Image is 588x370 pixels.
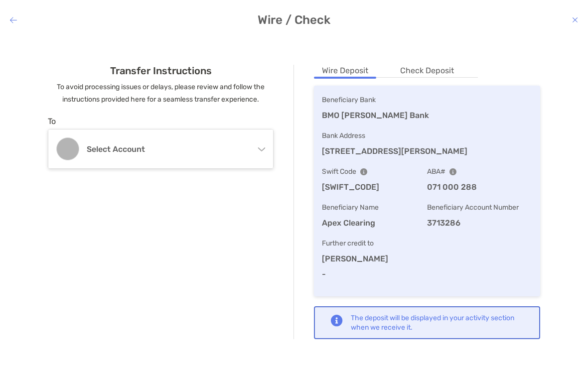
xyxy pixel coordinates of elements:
[322,129,532,142] p: Bank Address
[427,201,532,214] p: Beneficiary Account Number
[48,65,274,77] h4: Transfer Instructions
[322,94,532,106] p: Beneficiary Bank
[314,65,376,77] li: Wire Deposit
[322,165,427,178] p: Swift Code
[48,81,274,106] p: To avoid processing issues or delays, please review and follow the instructions provided here for...
[360,168,367,175] img: Info Icon
[351,313,523,332] div: The deposit will be displayed in your activity section when we receive it.
[331,313,343,328] img: Notification icon
[392,65,462,77] li: Check Deposit
[427,165,532,178] p: ABA#
[322,268,532,280] p: -
[427,217,532,229] p: 3713286
[322,145,532,157] p: [STREET_ADDRESS][PERSON_NAME]
[322,237,532,249] p: Further credit to
[322,201,427,214] p: Beneficiary Name
[449,168,456,175] img: Info Icon
[322,217,427,229] p: Apex Clearing
[322,181,427,193] p: [SWIFT_CODE]
[87,144,254,154] h4: Select account
[322,252,532,265] p: [PERSON_NAME]
[48,117,56,126] label: To
[427,181,532,193] p: 071 000 288
[322,109,532,122] p: BMO [PERSON_NAME] Bank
